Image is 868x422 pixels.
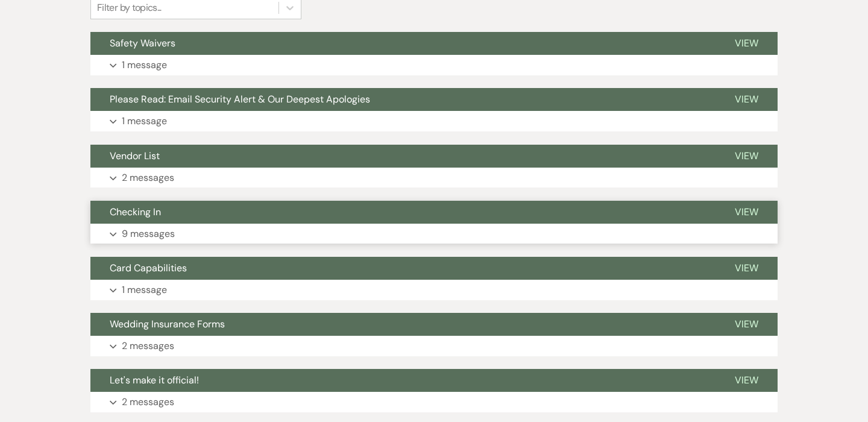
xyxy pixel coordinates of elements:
[122,282,167,298] p: 1 message
[122,113,167,129] p: 1 message
[110,262,187,274] span: Card Capabilities
[122,170,174,186] p: 2 messages
[110,206,161,218] span: Checking In
[735,206,758,218] span: View
[90,313,715,336] button: Wedding Insurance Forms
[90,280,778,300] button: 1 message
[90,392,778,412] button: 2 messages
[735,262,758,274] span: View
[110,318,225,330] span: Wedding Insurance Forms
[90,168,778,188] button: 2 messages
[735,150,758,162] span: View
[715,88,778,111] button: View
[122,394,174,410] p: 2 messages
[110,374,199,386] span: Let's make it official!
[122,57,167,73] p: 1 message
[90,369,715,392] button: Let's make it official!
[90,88,715,111] button: Please Read: Email Security Alert & Our Deepest Apologies
[715,145,778,168] button: View
[90,336,778,356] button: 2 messages
[715,369,778,392] button: View
[715,313,778,336] button: View
[90,111,778,131] button: 1 message
[110,150,160,162] span: Vendor List
[110,37,175,49] span: Safety Waivers
[90,257,715,280] button: Card Capabilities
[110,93,370,105] span: Please Read: Email Security Alert & Our Deepest Apologies
[715,257,778,280] button: View
[735,318,758,330] span: View
[715,201,778,224] button: View
[90,224,778,244] button: 9 messages
[735,37,758,49] span: View
[122,338,174,354] p: 2 messages
[97,1,162,15] div: Filter by topics...
[90,32,715,55] button: Safety Waivers
[90,201,715,224] button: Checking In
[735,374,758,386] span: View
[715,32,778,55] button: View
[122,226,175,242] p: 9 messages
[90,55,778,75] button: 1 message
[90,145,715,168] button: Vendor List
[735,93,758,105] span: View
